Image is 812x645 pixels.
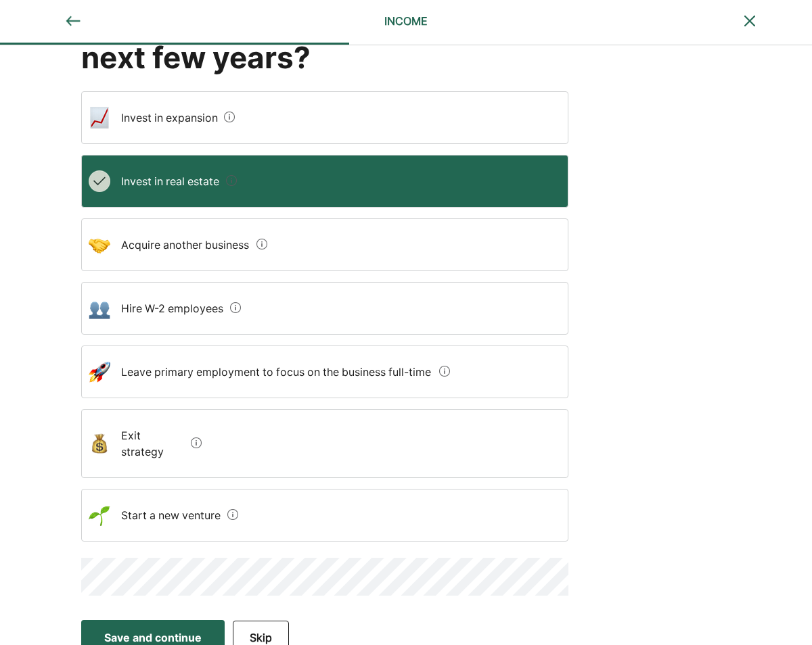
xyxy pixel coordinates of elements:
div: Exit strategy [110,416,185,471]
div: Start a new venture [110,496,222,534]
div: Invest in real estate [110,162,221,200]
div: INCOME [290,13,522,29]
div: Leave primary employment to focus on the business full-time [110,353,434,391]
div: Acquire another business [110,226,251,264]
div: Invest in expansion [110,99,219,137]
div: Hire W-2 employees [110,289,225,327]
